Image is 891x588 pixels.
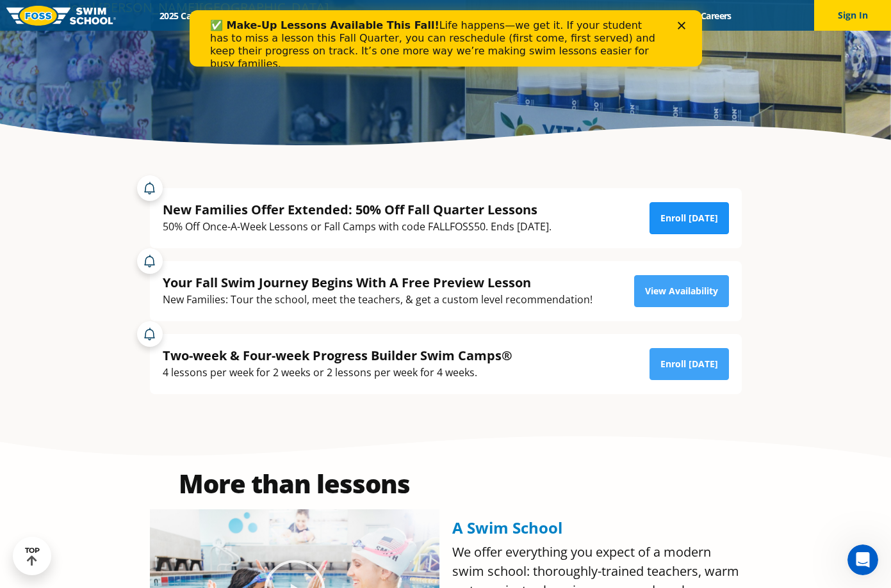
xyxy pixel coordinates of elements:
[163,291,593,308] div: New Families: Tour the school, meet the teachers, & get a custom level recommendation!
[20,9,250,21] b: ✅ Make-Up Lessons Available This Fall!
[163,218,552,235] div: 50% Off Once-A-Week Lessons or Fall Camps with code FALLFOSS50. Ends [DATE].
[149,10,229,22] a: 2025 Calendar
[650,202,729,234] a: Enroll [DATE]
[634,275,729,307] a: View Availability
[689,10,742,22] a: Careers
[514,10,650,22] a: Swim Like [PERSON_NAME]
[6,6,116,26] img: FOSS Swim School Logo
[150,471,439,497] h2: More than lessons
[847,544,878,575] iframe: Intercom live chat
[163,274,593,291] div: Your Fall Swim Journey Begins With A Free Preview Lesson
[163,201,552,218] div: New Families Offer Extended: 50% Off Fall Quarter Lessons
[229,10,282,22] a: Schools
[190,10,702,67] iframe: Intercom live chat banner
[649,10,689,22] a: Blog
[650,348,729,380] a: Enroll [DATE]
[395,10,514,22] a: About [PERSON_NAME]
[163,364,512,381] div: 4 lessons per week for 2 weeks or 2 lessons per week for 4 weeks.
[488,12,501,19] div: Close
[25,546,40,566] div: TOP
[452,517,562,538] span: A Swim School
[163,347,512,364] div: Two-week & Four-week Progress Builder Swim Camps®
[282,10,395,22] a: Swim Path® Program
[20,9,471,60] div: Life happens—we get it. If your student has to miss a lesson this Fall Quarter, you can reschedul...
